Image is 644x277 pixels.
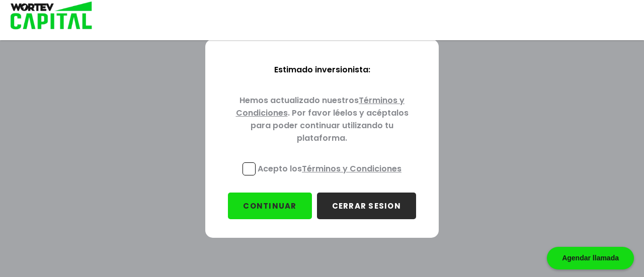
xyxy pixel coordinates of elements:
[221,86,423,154] p: Hemos actualizado nuestros . Por favor léelos y acéptalos para poder continuar utilizando tu plat...
[317,193,416,219] button: CERRAR SESION
[228,193,311,219] button: CONTINUAR
[302,163,401,174] a: Términos y Condiciones
[221,55,423,86] p: Estimado inversionista:
[547,247,634,269] div: Agendar llamada
[258,162,401,175] p: Acepto los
